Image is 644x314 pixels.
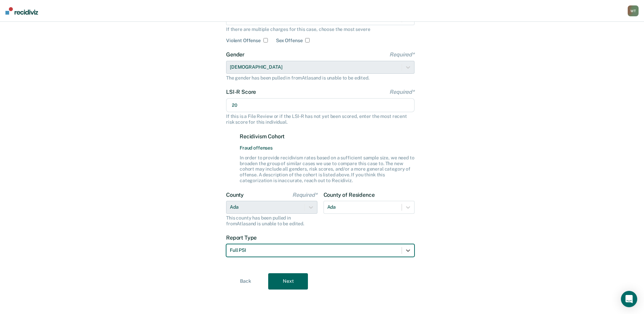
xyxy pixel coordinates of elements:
button: WT [628,5,639,16]
button: Back [226,273,265,290]
label: Sex Offense [276,38,302,43]
label: County of Residence [324,192,415,198]
div: The gender has been pulled in from Atlas and is unable to be edited. [226,75,415,81]
span: Required* [389,51,415,58]
div: W T [628,5,639,16]
div: This county has been pulled in from Atlas and is unable to be edited. [226,215,317,227]
label: County [226,192,317,198]
label: Recidivism Cohort [240,133,415,140]
label: Report Type [226,234,415,241]
div: If this is a File Review or if the LSI-R has not yet been scored, enter the most recent risk scor... [226,114,415,125]
span: Required* [292,192,317,198]
div: If there are multiple charges for this case, choose the most severe [226,27,415,32]
label: Gender [226,51,415,58]
span: Fraud offenses [240,145,415,151]
label: LSI-R Score [226,89,415,95]
img: Recidiviz [5,7,38,15]
div: In order to provide recidivism rates based on a sufficient sample size, we need to broaden the gr... [240,155,415,184]
div: Open Intercom Messenger [621,291,637,307]
span: Required* [389,89,415,95]
button: Next [268,273,308,290]
label: Violent Offense [226,38,261,43]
